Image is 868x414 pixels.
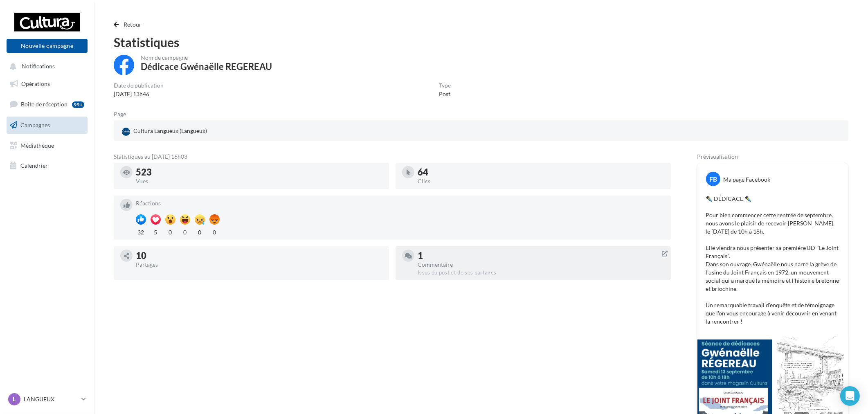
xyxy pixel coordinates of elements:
[418,178,664,184] div: Clics
[840,386,860,406] div: Open Intercom Messenger
[22,63,55,70] span: Notifications
[5,95,89,113] a: Boîte de réception99+
[195,227,205,236] div: 0
[120,125,361,137] a: Cultura Langueux (Langueux)
[141,55,272,61] div: Nom de campagne
[5,137,89,154] a: Médiathèque
[136,168,382,177] div: 523
[20,142,54,148] span: Médiathèque
[5,157,89,174] a: Calendrier
[439,83,451,88] div: Type
[5,117,89,134] a: Campagnes
[114,20,145,29] button: Retour
[418,251,664,260] div: 1
[114,83,164,88] div: Date de publication
[136,200,664,206] div: Réactions
[180,227,190,236] div: 0
[418,269,664,277] div: Issus du post et de ses partages
[24,395,78,403] p: LANGUEUX
[21,80,50,87] span: Opérations
[72,101,84,108] div: 99+
[706,195,840,326] p: ✒️ DÉDICACE ✒️ Pour bien commencer cette rentrée de septembre, nous avons le plaisir de recevoir ...
[124,21,142,28] span: Retour
[165,227,175,236] div: 0
[13,395,16,403] span: L
[136,251,382,260] div: 10
[439,90,451,98] div: Post
[136,262,382,268] div: Partages
[697,154,848,160] div: Prévisualisation
[120,125,209,137] div: Cultura Langueux (Langueux)
[20,162,48,169] span: Calendrier
[136,178,382,184] div: Vues
[209,227,220,236] div: 0
[21,101,67,108] span: Boîte de réception
[141,62,272,71] div: Dédicace Gwénaëlle REGEREAU
[418,262,664,268] div: Commentaire
[7,39,88,53] button: Nouvelle campagne
[418,168,664,177] div: 64
[114,111,133,117] div: Page
[7,391,88,407] a: L LANGUEUX
[136,227,146,236] div: 32
[723,175,770,184] div: Ma page Facebook
[706,172,720,186] div: FB
[114,90,164,98] div: [DATE] 13h46
[20,122,50,128] span: Campagnes
[114,154,671,160] div: Statistiques au [DATE] 16h03
[114,36,848,48] div: Statistiques
[151,227,161,236] div: 5
[5,75,89,92] a: Opérations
